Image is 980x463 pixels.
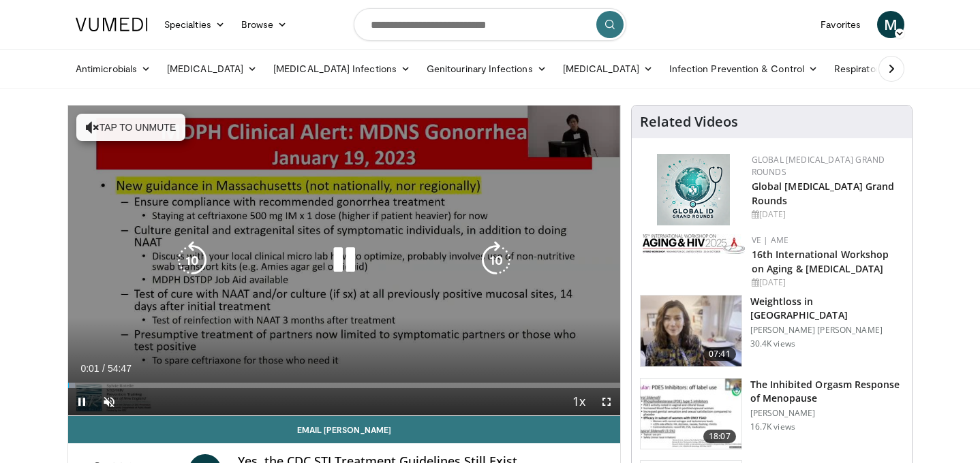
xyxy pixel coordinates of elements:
a: Genitourinary Infections [418,55,555,82]
a: Favorites [812,11,869,38]
a: 18:07 The Inhibited Orgasm Response of Menopause [PERSON_NAME] 16.7K views [640,378,904,450]
span: 07:41 [703,347,736,361]
button: Playback Rate [566,388,593,415]
a: Specialties [156,11,233,38]
img: bc2467d1-3f88-49dc-9c22-fa3546bada9e.png.150x105_q85_autocrop_double_scale_upscale_version-0.2.jpg [643,234,745,254]
a: Respiratory Infections [826,55,953,82]
a: Global [MEDICAL_DATA] Grand Rounds [752,180,895,207]
img: 9983fed1-7565-45be-8934-aef1103ce6e2.150x105_q85_crop-smart_upscale.jpg [641,296,741,366]
input: Search topics, interventions [354,8,626,41]
button: Tap to unmute [76,114,185,141]
div: Progress Bar [68,383,620,388]
h4: Related Videos [640,114,738,130]
a: Antimicrobials [67,55,159,82]
a: Global [MEDICAL_DATA] Grand Rounds [752,154,885,178]
span: 0:01 [80,363,99,374]
img: e456a1d5-25c5-46f9-913a-7a343587d2a7.png.150x105_q85_autocrop_double_scale_upscale_version-0.2.png [657,154,730,225]
p: 16.7K views [750,421,795,432]
img: 283c0f17-5e2d-42ba-a87c-168d447cdba4.150x105_q85_crop-smart_upscale.jpg [641,379,741,449]
p: 30.4K views [750,338,795,349]
h3: Weightloss in [GEOGRAPHIC_DATA] [750,295,904,322]
div: [DATE] [752,276,901,289]
a: Infection Prevention & Control [661,55,826,82]
a: M [877,11,904,38]
a: [MEDICAL_DATA] Infections [265,55,418,82]
a: [MEDICAL_DATA] [555,55,661,82]
a: [MEDICAL_DATA] [159,55,265,82]
div: [DATE] [752,208,901,221]
span: / [102,363,105,374]
p: [PERSON_NAME] [PERSON_NAME] [750,325,904,336]
a: Browse [233,11,296,38]
button: Pause [68,388,95,415]
a: Email [PERSON_NAME] [68,416,620,443]
a: 07:41 Weightloss in [GEOGRAPHIC_DATA] [PERSON_NAME] [PERSON_NAME] 30.4K views [640,295,904,367]
button: Unmute [95,388,123,415]
span: 54:47 [108,363,132,374]
img: VuMedi Logo [76,18,148,31]
p: [PERSON_NAME] [750,408,904,419]
video-js: Video Player [68,106,620,416]
span: 18:07 [703,430,736,443]
a: 16th International Workshop on Aging & [MEDICAL_DATA] [752,248,889,275]
h3: The Inhibited Orgasm Response of Menopause [750,378,904,405]
button: Fullscreen [593,388,620,415]
a: VE | AME [752,234,788,246]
